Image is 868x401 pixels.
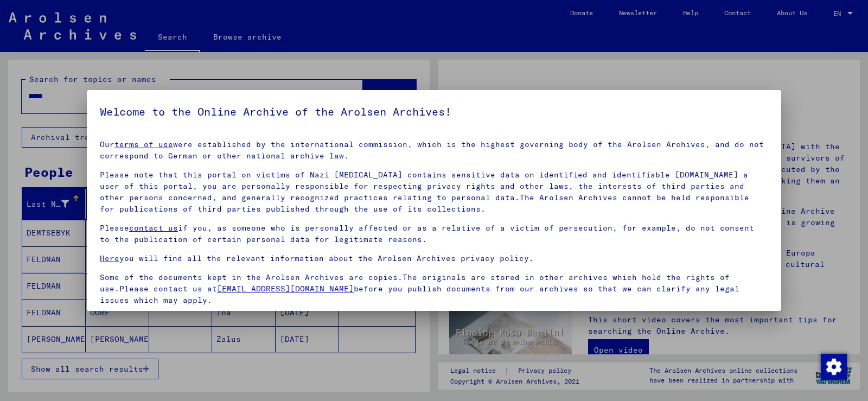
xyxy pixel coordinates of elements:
[100,253,768,264] p: you will find all the relevant information about the Arolsen Archives privacy policy.
[100,139,768,162] p: Our were established by the international commission, which is the highest governing body of the ...
[100,253,119,263] a: Here
[100,169,768,215] p: Please note that this portal on victims of Nazi [MEDICAL_DATA] contains sensitive data on identif...
[129,223,178,233] a: contact us
[217,284,354,294] a: [EMAIL_ADDRESS][DOMAIN_NAME]
[100,272,768,306] p: Some of the documents kept in the Arolsen Archives are copies.The originals are stored in other a...
[821,354,847,380] img: Change consent
[100,222,768,245] p: Please if you, as someone who is personally affected or as a relative of a victim of persecution,...
[114,139,173,149] a: terms of use
[100,103,768,120] h5: Welcome to the Online Archive of the Arolsen Archives!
